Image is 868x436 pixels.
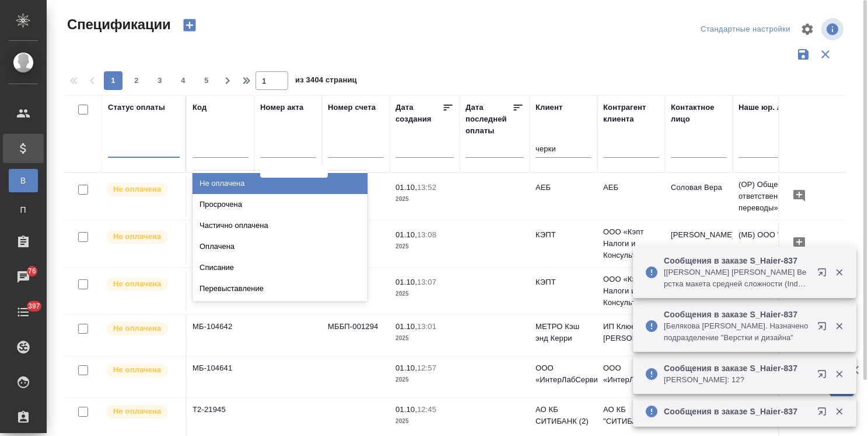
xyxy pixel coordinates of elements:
[664,374,810,386] p: [PERSON_NAME]: 12?
[417,405,436,414] p: 12:45
[664,362,810,374] p: Сообщения в заказе S_Haier-837
[192,173,367,194] div: Не оплачена
[21,300,47,312] span: 397
[535,362,591,386] p: ООО «ИнтерЛабСервис»
[535,229,591,241] p: КЭПТ
[395,241,454,252] p: 2025
[417,183,436,192] p: 13:52
[810,261,838,289] button: Открыть в новой вкладке
[664,255,810,267] p: Сообщения в заказе S_Haier-837
[664,267,810,290] p: [[PERSON_NAME] [PERSON_NAME] Верстка макета средней сложности (Indesign). Назначено подразделение...
[187,357,254,397] td: МБ-104641
[395,183,417,192] p: 01.10,
[417,230,436,239] p: 13:08
[535,276,591,288] p: КЭПТ
[9,198,38,222] a: П
[793,15,821,43] span: Настроить таблицу
[174,71,192,90] button: 4
[603,182,659,193] p: АЕБ
[535,102,562,113] div: Клиент
[395,278,417,286] p: 01.10,
[466,102,512,137] div: Дата последней оплаты
[192,215,367,236] div: Частично оплачена
[395,333,454,344] p: 2025
[698,20,793,39] div: split button
[792,43,814,65] button: Сохранить фильтры
[395,288,454,300] p: 2025
[187,271,254,312] td: МБ-104643
[328,102,376,113] div: Номер счета
[395,374,454,386] p: 2025
[15,204,32,216] span: П
[150,71,169,90] button: 3
[827,406,851,417] button: Закрыть
[3,297,44,327] a: 397
[395,230,417,239] p: 01.10,
[192,257,367,278] div: Списание
[395,193,454,205] p: 2025
[113,278,161,290] p: Не оплачена
[187,176,254,217] td: OP-2697
[113,231,161,243] p: Не оплачена
[664,320,810,344] p: [Белякова [PERSON_NAME]. Назначено подразделение "Верстки и дизайна"
[827,321,851,331] button: Закрыть
[810,400,838,428] button: Открыть в новой вкладке
[113,184,161,195] p: Не оплачена
[827,267,851,278] button: Закрыть
[810,362,838,390] button: Открыть в новой вкладке
[113,323,161,334] p: Не оплачена
[603,404,659,427] p: АО КБ "СИТИБАНК"
[665,176,733,217] td: Соловая Вера
[15,175,32,186] span: В
[260,102,303,113] div: Номер акта
[395,364,417,372] p: 01.10,
[395,322,417,331] p: 01.10,
[603,362,659,386] p: ООО «ИнтерЛабСервис»
[3,262,44,292] a: 76
[192,278,367,299] div: Перевыставление
[810,314,838,342] button: Открыть в новой вкладке
[187,315,254,356] td: МБ-104642
[603,274,659,309] p: ООО «Кэпт Налоги и Консультирование»
[535,404,591,427] p: АО КБ СИТИБАНК (2)
[664,406,810,417] p: Сообщения в заказе S_Haier-837
[176,15,204,35] button: Создать
[21,265,43,277] span: 76
[665,223,733,264] td: [PERSON_NAME]
[603,102,659,125] div: Контрагент клиента
[127,75,146,86] span: 2
[535,321,591,344] p: МЕТРО Кэш энд Керри
[174,75,192,86] span: 4
[395,416,454,427] p: 2025
[322,315,390,356] td: МББП-001294
[197,75,216,86] span: 5
[395,102,442,125] div: Дата создания
[535,182,591,193] p: АЕБ
[197,71,216,90] button: 5
[64,15,171,34] span: Спецификации
[192,194,367,215] div: Просрочена
[150,75,169,86] span: 3
[417,322,436,331] p: 13:01
[192,236,367,257] div: Оплачена
[113,364,161,376] p: Не оплачена
[9,169,38,192] a: В
[738,102,796,113] div: Наше юр. лицо
[821,18,846,40] span: Посмотреть информацию
[295,73,357,90] span: из 3404 страниц
[127,71,146,90] button: 2
[192,102,206,113] div: Код
[417,364,436,372] p: 12:57
[113,406,161,417] p: Не оплачена
[108,102,165,113] div: Статус оплаты
[671,102,727,125] div: Контактное лицо
[187,223,254,264] td: МБ-104644
[814,43,836,65] button: Сбросить фильтры
[417,278,436,286] p: 13:07
[827,369,851,379] button: Закрыть
[603,226,659,261] p: ООО «Кэпт Налоги и Консультирование»
[664,309,810,320] p: Сообщения в заказе S_Haier-837
[603,321,659,344] p: ИП Клюевская [PERSON_NAME]
[395,405,417,414] p: 01.10,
